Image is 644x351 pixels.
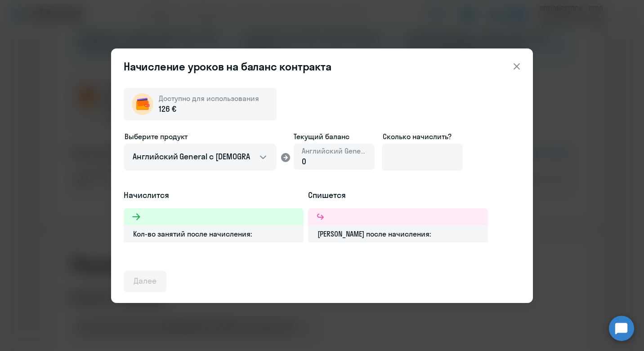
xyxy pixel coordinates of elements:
[383,132,452,141] span: Сколько начислить?
[124,271,166,292] button: Далее
[308,225,488,242] div: [PERSON_NAME] после начисления:
[132,93,153,115] img: wallet-circle.png
[125,132,188,141] span: Выберите продукт
[302,156,306,167] span: 0
[159,103,176,115] span: 126 €
[308,189,488,201] h5: Спишется
[124,225,304,242] div: Кол-во занятий после начисления:
[124,189,304,201] h5: Начислится
[111,59,533,74] header: Начисление уроков на баланс контракта
[294,131,375,142] span: Текущий баланс
[302,146,367,156] span: Английский General
[134,275,157,287] div: Далее
[159,94,259,103] span: Доступно для использования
